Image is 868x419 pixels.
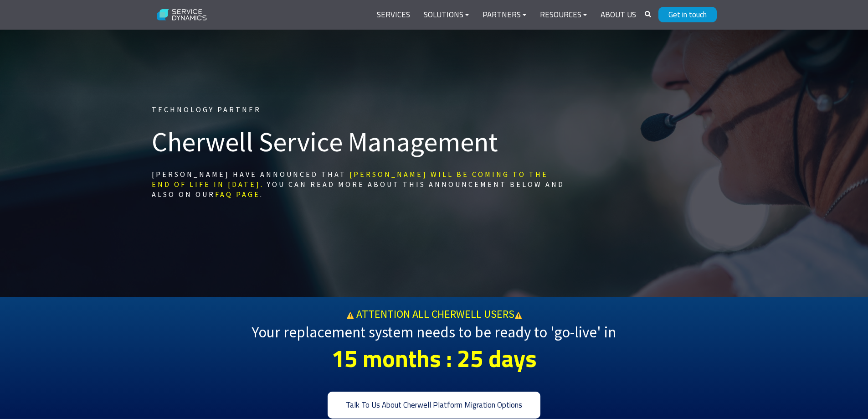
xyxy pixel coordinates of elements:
img: Service Dynamics Logo - White [152,3,212,27]
span: Your replacement system needs to be ready to 'go-live' in [252,323,616,341]
a: Services [370,4,417,26]
a: FAQ page [215,190,260,199]
a: [PERSON_NAME] will be coming to the end of life in [DATE] [152,170,548,189]
a: Solutions [417,4,476,26]
span: [PERSON_NAME] have announced that [152,170,346,179]
span: You can read more ABOUT THIS ANNOUNCEMENT below and also on our . [152,180,565,199]
span: ⚠️ [346,311,354,320]
span: ⚠️ [514,311,522,320]
a: Resources [533,4,594,26]
a: Get in touch [658,7,717,22]
a: About Us [594,4,643,26]
a: Talk To Us About Cherwell Platform Migration Options [328,392,540,419]
span: . [152,170,548,189]
a: Partners [476,4,533,26]
h6: Technology Partner [152,104,566,114]
p: 15 months : 25 days [161,336,708,381]
span: ATTENTION ALL CHERWELL USERS [356,307,514,321]
div: Navigation Menu [370,4,643,26]
h1: Cherwell Service Management [152,125,566,158]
